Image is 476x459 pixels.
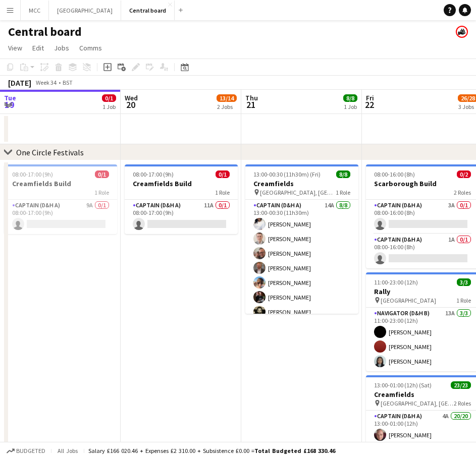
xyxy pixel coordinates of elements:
[16,147,84,157] div: One Circle Festivals
[244,99,258,110] span: 21
[102,103,116,110] div: 1 Job
[4,93,16,102] span: Tue
[216,170,230,178] span: 0/1
[28,41,48,54] a: Edit
[49,1,121,20] button: [GEOGRAPHIC_DATA]
[94,189,109,196] span: 1 Role
[8,43,22,52] span: View
[215,189,230,196] span: 1 Role
[33,79,59,86] span: Week 34
[245,179,358,188] h3: Creamfields
[21,1,49,20] button: MCC
[454,189,471,196] span: 2 Roles
[217,103,236,110] div: 2 Jobs
[102,94,116,102] span: 0/1
[374,381,432,389] span: 13:00-01:00 (12h) (Sat)
[54,43,69,52] span: Jobs
[451,381,471,389] span: 23/23
[343,94,357,102] span: 8/8
[457,170,471,178] span: 0/2
[121,1,175,20] button: Central board
[374,170,415,178] span: 08:00-16:00 (8h)
[336,170,350,178] span: 8/8
[4,164,117,234] app-job-card: 08:00-17:00 (9h)0/1Creamfields Build1 RoleCaptain (D&H A)9A0/108:00-17:00 (9h)
[253,170,321,178] span: 13:00-00:30 (11h30m) (Fri)
[50,41,73,54] a: Jobs
[5,445,47,456] button: Budgeted
[4,41,26,54] a: View
[125,200,238,234] app-card-role: Captain (D&H A)11A0/108:00-17:00 (9h)
[245,93,258,102] span: Thu
[123,99,138,110] span: 20
[245,164,358,314] app-job-card: 13:00-00:30 (11h30m) (Fri)8/8Creamfields [GEOGRAPHIC_DATA], [GEOGRAPHIC_DATA]1 RoleCaptain (D&H A...
[457,278,471,286] span: 3/3
[364,99,374,110] span: 22
[79,43,102,52] span: Comms
[3,99,16,110] span: 19
[8,24,82,39] h1: Central board
[381,297,436,304] span: [GEOGRAPHIC_DATA]
[454,399,471,407] span: 2 Roles
[4,200,117,234] app-card-role: Captain (D&H A)9A0/108:00-17:00 (9h)
[254,447,335,454] span: Total Budgeted £168 330.46
[16,447,45,454] span: Budgeted
[75,41,106,54] a: Comms
[374,278,418,286] span: 11:00-23:00 (12h)
[56,447,80,454] span: All jobs
[88,447,335,454] div: Salary £166 020.46 + Expenses £2 310.00 + Subsistence £0.00 =
[245,200,358,336] app-card-role: Captain (D&H A)14A8/813:00-00:30 (11h30m)[PERSON_NAME][PERSON_NAME][PERSON_NAME][PERSON_NAME][PER...
[456,297,471,304] span: 1 Role
[95,170,109,178] span: 0/1
[12,170,53,178] span: 08:00-17:00 (9h)
[63,79,73,86] div: BST
[456,26,468,38] app-user-avatar: Henrietta Hovanyecz
[381,399,454,407] span: [GEOGRAPHIC_DATA], [GEOGRAPHIC_DATA]
[133,170,174,178] span: 08:00-17:00 (9h)
[344,103,357,110] div: 1 Job
[125,93,138,102] span: Wed
[4,179,117,188] h3: Creamfields Build
[125,179,238,188] h3: Creamfields Build
[217,94,237,102] span: 13/14
[8,78,31,88] div: [DATE]
[366,93,374,102] span: Fri
[125,164,238,234] app-job-card: 08:00-17:00 (9h)0/1Creamfields Build1 RoleCaptain (D&H A)11A0/108:00-17:00 (9h)
[32,43,44,52] span: Edit
[336,189,350,196] span: 1 Role
[260,189,336,196] span: [GEOGRAPHIC_DATA], [GEOGRAPHIC_DATA]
